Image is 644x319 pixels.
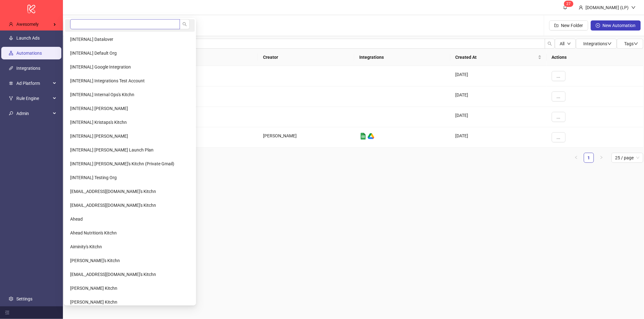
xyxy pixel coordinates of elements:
div: [DATE] [451,86,547,107]
span: [INTERNAL] Testing Org [70,175,117,180]
span: [EMAIL_ADDRESS][DOMAIN_NAME]'s Kitchn [70,272,156,277]
button: left [571,153,581,163]
th: Tags [162,49,258,66]
span: [INTERNAL] Kristaps's Kitchn [70,120,127,125]
span: Awesomely [16,22,39,27]
span: left [574,156,578,159]
span: down [608,41,612,46]
button: Integrationsdown [576,39,617,49]
th: Created At [451,49,547,66]
span: [INTERNAL] Default Org [70,51,117,56]
span: Admin [16,107,51,120]
span: ... [557,114,561,119]
span: number [9,81,13,85]
button: ... [552,112,566,122]
th: Actions [547,49,643,66]
th: Creator [258,49,354,66]
a: Launch Ads [16,36,40,41]
button: New Automation [591,20,641,30]
div: [DOMAIN_NAME] (LP) [583,4,631,11]
span: [INTERNAL] Internal Ops's Kitchn [70,92,134,97]
span: user [579,5,583,10]
span: [PERSON_NAME]'s Kitchn [70,258,120,263]
span: search [182,22,187,26]
span: New Automation [603,23,636,28]
span: [EMAIL_ADDRESS][DOMAIN_NAME]'s Kitchn [70,203,156,208]
span: [INTERNAL] Google Integration [70,64,131,69]
span: All [560,41,565,46]
span: key [9,111,13,116]
button: Alldown [555,39,576,49]
span: fork [9,96,13,101]
a: Automations [16,51,42,56]
span: plus-circle [596,23,600,28]
span: user [9,22,13,26]
span: right [600,156,603,159]
span: [INTERNAL] Datalover [70,37,113,42]
span: [INTERNAL] Integrations Test Account [70,78,145,83]
span: [INTERNAL] [PERSON_NAME]'s Kitchn (Private Gmail) [70,161,174,166]
th: Integrations [354,49,451,66]
a: Integrations [16,66,40,71]
button: Tagsdown [617,39,643,49]
li: Previous Page [571,153,581,163]
button: New Folder [549,20,588,30]
span: Ahead [70,217,83,222]
span: folder-add [554,23,559,28]
span: 2 [567,2,569,6]
span: Ahead Nutrition's Kitchn [70,230,117,235]
span: Created At [456,54,537,61]
div: [DATE] [451,127,547,148]
div: [DATE] [451,107,547,127]
sup: 27 [564,1,574,7]
div: Page Size [612,153,643,163]
span: Ad Platform [16,77,51,90]
button: right [596,153,607,163]
span: Integrations [584,41,612,46]
span: ... [557,135,561,140]
span: [EMAIL_ADDRESS][DOMAIN_NAME]'s Kitchn [70,189,156,194]
div: [PERSON_NAME] [258,127,354,148]
li: Next Page [596,153,607,163]
span: ... [557,94,561,99]
button: ... [552,71,566,81]
span: [INTERNAL] [PERSON_NAME] [70,106,128,111]
span: bell [563,5,568,9]
span: down [567,42,571,46]
span: ... [557,74,561,79]
span: [PERSON_NAME] Kitchn [70,286,117,291]
button: ... [552,91,566,102]
span: Rule Engine [16,92,51,105]
a: 1 [584,153,594,162]
span: [INTERNAL] [PERSON_NAME] [70,134,128,139]
span: down [631,5,636,10]
span: Tags [624,41,638,46]
span: menu-fold [5,311,9,315]
span: down [634,41,638,46]
span: Aiminity's Kitchn [70,244,102,249]
span: [INTERNAL] [PERSON_NAME] Launch Plan [70,147,154,152]
a: Settings [16,296,32,301]
span: 25 / page [615,153,640,162]
span: 7 [569,2,571,6]
button: ... [552,132,566,142]
li: 1 [584,153,594,163]
span: New Folder [561,23,583,28]
span: search [548,41,552,46]
span: [PERSON_NAME] Kitchn [70,300,117,305]
div: [DATE] [451,66,547,86]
